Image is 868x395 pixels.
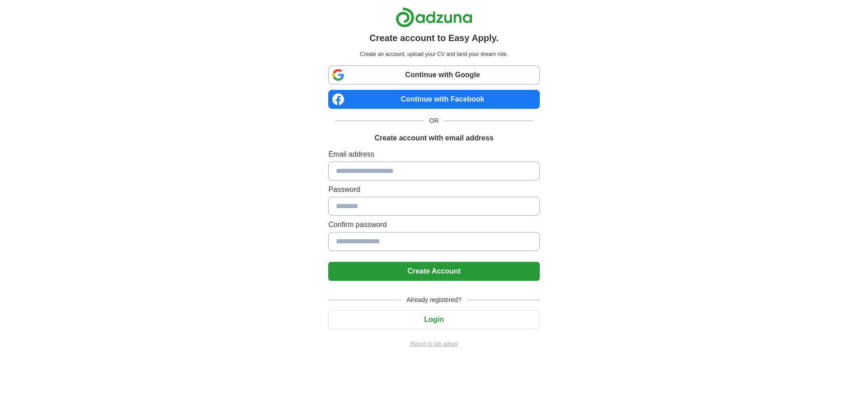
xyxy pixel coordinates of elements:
button: Login [328,310,539,329]
h1: Create account with email address [374,133,493,144]
h1: Create account to Easy Apply. [369,31,499,45]
span: Already registered? [401,295,467,305]
a: Continue with Facebook [328,90,539,109]
label: Password [328,184,539,195]
img: Adzuna logo [396,7,472,28]
p: Create an account, upload your CV and land your dream role. [330,50,538,58]
span: OR [424,116,444,125]
label: Email address [328,149,539,160]
a: Login [328,316,539,323]
button: Create Account [328,262,539,281]
a: Continue with Google [328,65,539,84]
a: Return to job advert [328,340,539,348]
label: Confirm password [328,219,539,230]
